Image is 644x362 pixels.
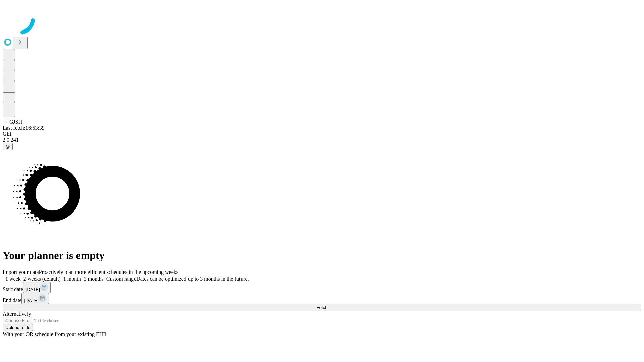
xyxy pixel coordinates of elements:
[24,298,38,303] span: [DATE]
[26,287,40,292] span: [DATE]
[3,304,641,311] button: Fetch
[3,331,107,337] span: With your OR schedule from your existing EHR
[3,131,641,137] div: GEI
[5,144,10,149] span: @
[3,293,641,304] div: End date
[9,119,22,125] span: GJSH
[21,293,49,304] button: [DATE]
[3,125,45,131] span: Last fetch: 16:53:39
[5,276,21,282] span: 1 week
[23,276,61,282] span: 2 weeks (default)
[3,324,33,331] button: Upload a file
[63,276,81,282] span: 1 month
[3,143,13,150] button: @
[3,137,641,143] div: 2.0.241
[316,305,327,310] span: Fetch
[3,249,641,262] h1: Your planner is empty
[3,269,39,275] span: Import your data
[23,282,51,293] button: [DATE]
[84,276,104,282] span: 3 months
[39,269,180,275] span: Proactively plan more efficient schedules in the upcoming weeks.
[106,276,136,282] span: Custom range
[3,311,31,317] span: Alternatively
[3,282,641,293] div: Start date
[136,276,249,282] span: Dates can be optimized up to 3 months in the future.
